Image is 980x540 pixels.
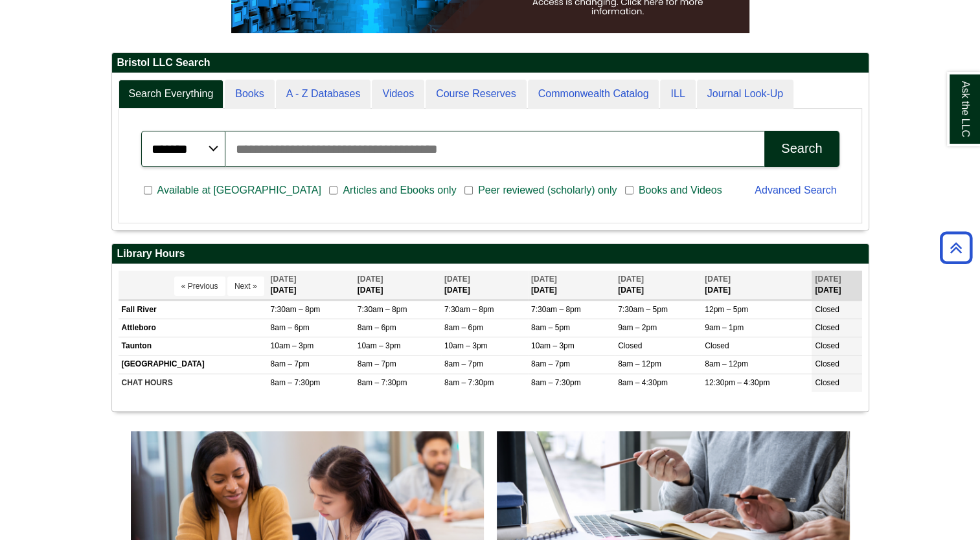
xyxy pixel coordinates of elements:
span: 7:30am – 8pm [444,305,494,314]
span: 8am – 6pm [444,323,483,332]
h2: Library Hours [112,244,869,264]
span: 8am – 6pm [271,323,310,332]
span: 9am – 1pm [705,323,744,332]
a: Books [225,80,274,109]
th: [DATE] [268,271,354,300]
span: [DATE] [531,275,557,284]
th: [DATE] [615,271,701,300]
span: 8am – 7:30pm [271,378,321,387]
span: [DATE] [705,275,731,284]
a: ILL [660,80,695,109]
td: CHAT HOURS [119,374,268,392]
input: Peer reviewed (scholarly) only [464,185,473,196]
span: 7:30am – 8pm [358,305,407,314]
span: Closed [618,341,642,350]
input: Articles and Ebooks only [329,185,337,196]
th: [DATE] [812,271,861,300]
a: Journal Look-Up [697,80,793,109]
button: Next » [227,276,264,296]
span: 9am – 2pm [618,323,657,332]
a: Commonwealth Catalog [528,80,659,109]
span: Closed [815,359,839,368]
button: « Previous [174,276,225,296]
span: Available at [GEOGRAPHIC_DATA] [152,183,326,198]
span: 8am – 7:30pm [531,378,581,387]
a: Search Everything [119,80,224,109]
span: 8am – 7:30pm [358,378,407,387]
span: 8am – 12pm [618,359,661,368]
span: Closed [815,378,839,387]
span: 12:30pm – 4:30pm [705,378,769,387]
th: [DATE] [441,271,528,300]
span: 8am – 7pm [358,359,396,368]
span: 8am – 7:30pm [444,378,494,387]
span: Peer reviewed (scholarly) only [473,183,622,198]
span: Books and Videos [633,183,727,198]
span: [DATE] [358,275,383,284]
span: 8am – 12pm [705,359,748,368]
span: 8am – 5pm [531,323,570,332]
span: 7:30am – 8pm [271,305,321,314]
span: 8am – 7pm [531,359,570,368]
a: Videos [372,80,424,109]
span: Closed [815,305,839,314]
span: 8am – 7pm [271,359,310,368]
span: Articles and Ebooks only [337,183,461,198]
a: A - Z Databases [276,80,371,109]
button: Search [764,131,839,167]
span: 8am – 6pm [358,323,396,332]
td: Taunton [119,337,268,355]
span: Closed [815,341,839,350]
input: Books and Videos [625,185,633,196]
span: 10am – 3pm [271,341,314,350]
span: 10am – 3pm [444,341,488,350]
span: 8am – 4:30pm [618,378,668,387]
span: Closed [705,341,729,350]
td: Attleboro [119,319,268,337]
a: Back to Top [935,239,977,256]
div: Search [781,141,822,156]
span: [DATE] [815,275,841,284]
input: Available at [GEOGRAPHIC_DATA] [144,185,152,196]
span: Closed [815,323,839,332]
span: 8am – 7pm [444,359,483,368]
span: [DATE] [271,275,297,284]
span: [DATE] [444,275,470,284]
span: 10am – 3pm [358,341,401,350]
span: 7:30am – 5pm [618,305,668,314]
span: 12pm – 5pm [705,305,748,314]
th: [DATE] [528,271,615,300]
span: [DATE] [618,275,644,284]
h2: Bristol LLC Search [112,53,869,73]
a: Advanced Search [755,185,836,196]
th: [DATE] [354,271,441,300]
a: Course Reserves [426,80,527,109]
td: [GEOGRAPHIC_DATA] [119,355,268,374]
span: 7:30am – 8pm [531,305,581,314]
span: 10am – 3pm [531,341,575,350]
th: [DATE] [701,271,812,300]
td: Fall River [119,300,268,319]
